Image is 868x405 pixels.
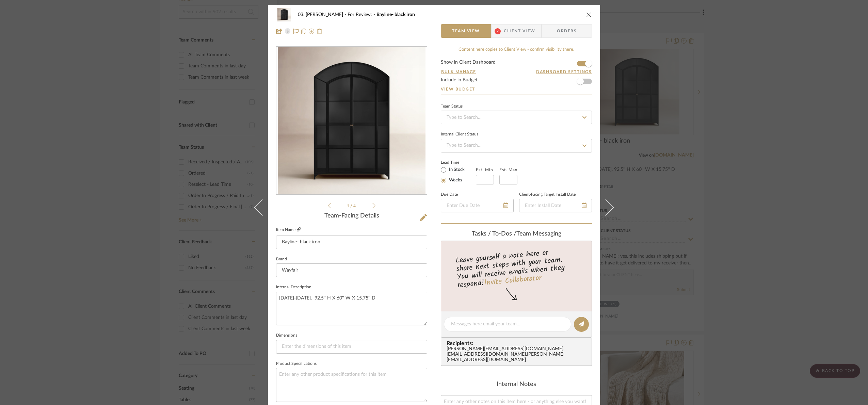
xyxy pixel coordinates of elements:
div: Leave yourself a note here or share next steps with your team. You will receive emails when they ... [440,245,593,291]
div: Internal Client Status [441,133,478,136]
img: Remove from project [317,29,322,34]
button: close [586,12,592,18]
label: In Stock [448,167,465,173]
span: Tasks / To-Dos / [472,231,516,237]
label: Dimensions [276,334,297,337]
span: Team View [452,24,480,38]
label: Weeks [448,177,462,183]
img: bd4a5d26-75a7-4582-bc8d-455b20999692_436x436.jpg [278,47,425,195]
mat-radio-group: Select item type [441,165,476,184]
div: Content here copies to Client View - confirm visibility there. [441,46,592,53]
span: / [350,204,353,208]
span: For Review: [348,12,376,17]
input: Enter Due Date [441,199,514,212]
input: Enter Item Name [276,236,427,249]
input: Enter the dimensions of this item [276,340,427,354]
label: Est. Max [499,167,517,172]
label: Brand [276,258,287,261]
a: Invite Collaborator [484,272,542,289]
span: Client View [504,24,535,38]
div: 0 [276,47,427,195]
div: team Messaging [441,230,592,238]
input: Enter Install Date [519,199,592,212]
label: Client-Facing Target Install Date [519,193,576,196]
div: Team-Facing Details [276,212,427,220]
span: Bayline- black iron [376,12,415,17]
label: Internal Description [276,286,311,289]
span: 03. [PERSON_NAME] [298,12,348,17]
input: Enter Brand [276,263,427,277]
span: Recipients: [447,340,589,346]
button: Bulk Manage [441,69,477,75]
div: Internal Notes [441,381,592,388]
span: 2 [495,28,501,34]
label: Lead Time [441,159,476,165]
input: Type to Search… [441,139,592,152]
span: Orders [549,24,584,38]
img: bd4a5d26-75a7-4582-bc8d-455b20999692_48x40.jpg [276,8,292,21]
span: 1 [347,204,350,208]
input: Type to Search… [441,111,592,124]
label: Item Name [276,227,301,233]
button: Dashboard Settings [536,69,592,75]
label: Est. Min [476,167,493,172]
div: Team Status [441,105,463,108]
span: 4 [353,204,357,208]
label: Product Specifications [276,362,317,366]
label: Due Date [441,193,458,196]
a: View Budget [441,86,592,92]
div: [PERSON_NAME][EMAIL_ADDRESS][DOMAIN_NAME] , [EMAIL_ADDRESS][DOMAIN_NAME] , [PERSON_NAME][EMAIL_AD... [447,346,589,363]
